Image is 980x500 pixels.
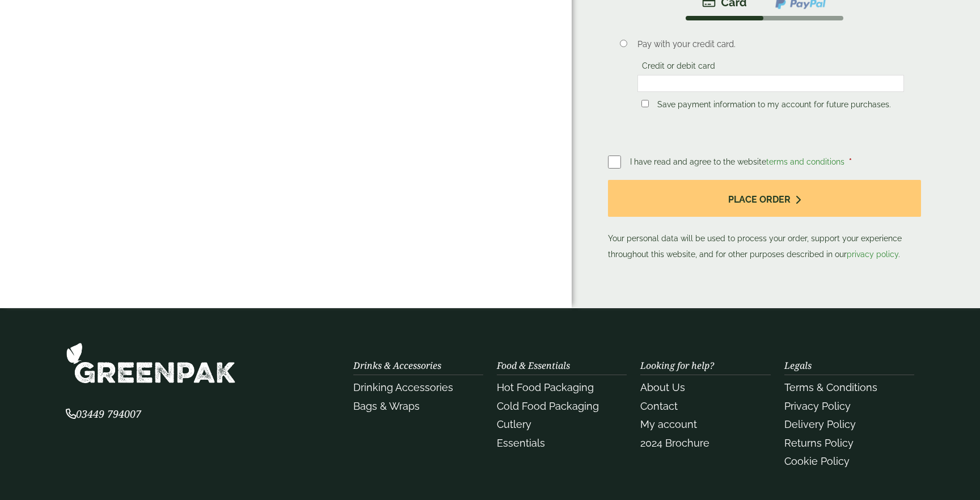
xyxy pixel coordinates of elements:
button: Place order [608,180,921,217]
a: Returns Policy [784,437,854,449]
span: 03449 794007 [66,407,141,421]
a: Bags & Wraps [353,400,420,412]
img: GreenPak Supplies [66,342,236,384]
a: terms and conditions [766,157,844,166]
abbr: required [849,157,852,166]
a: Drinking Accessories [353,381,453,393]
label: Credit or debit card [637,61,720,74]
a: Terms & Conditions [784,381,877,393]
a: 03449 794007 [66,409,141,420]
a: About Us [640,381,685,393]
a: Cold Food Packaging [497,400,599,412]
a: 2024 Brochure [640,437,709,449]
a: Hot Food Packaging [497,381,594,393]
a: Essentials [497,437,545,449]
a: Cookie Policy [784,455,850,467]
p: Your personal data will be used to process your order, support your experience throughout this we... [608,180,921,262]
a: Contact [640,400,678,412]
iframe: Secure card payment input frame [641,78,901,89]
a: Privacy Policy [784,400,851,412]
a: privacy policy [847,250,898,259]
a: Cutlery [497,418,531,430]
a: My account [640,418,697,430]
label: Save payment information to my account for future purchases. [653,100,895,112]
span: I have read and agree to the website [630,157,847,166]
p: Pay with your credit card. [637,38,904,51]
a: Delivery Policy [784,418,856,430]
